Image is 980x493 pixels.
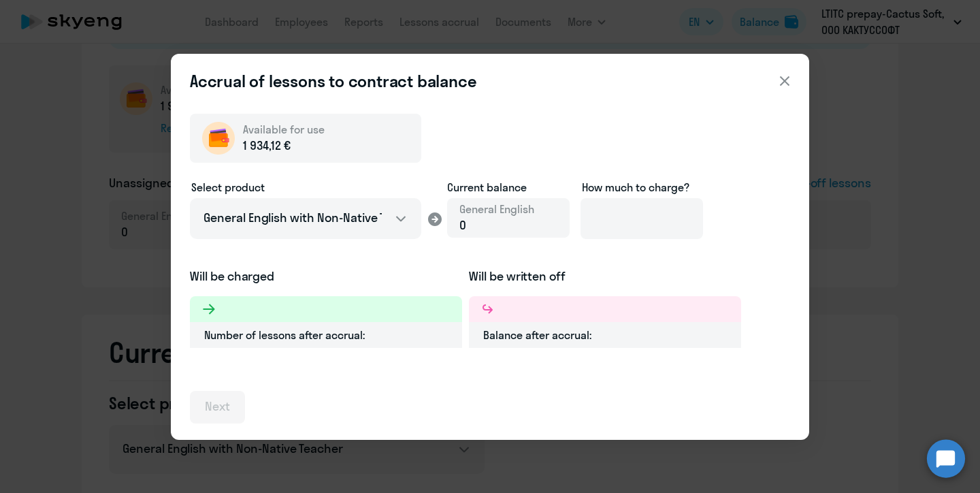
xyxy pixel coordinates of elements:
[459,202,534,217] span: General English
[191,180,265,194] span: Select product
[171,70,809,92] header: Accrual of lessons to contract balance
[202,122,235,155] img: wallet-circle.png
[459,217,466,233] span: 0
[582,180,689,194] span: How much to charge?
[190,268,462,285] h5: Will be charged
[469,268,741,285] h5: Will be written off
[469,322,741,348] div: Balance after accrual:
[205,398,230,415] div: Next
[190,391,245,424] button: Next
[447,179,570,195] span: Current balance
[243,137,291,155] span: 1 934,12 €
[243,123,325,136] span: Available for use
[190,322,462,348] div: Number of lessons after accrual:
